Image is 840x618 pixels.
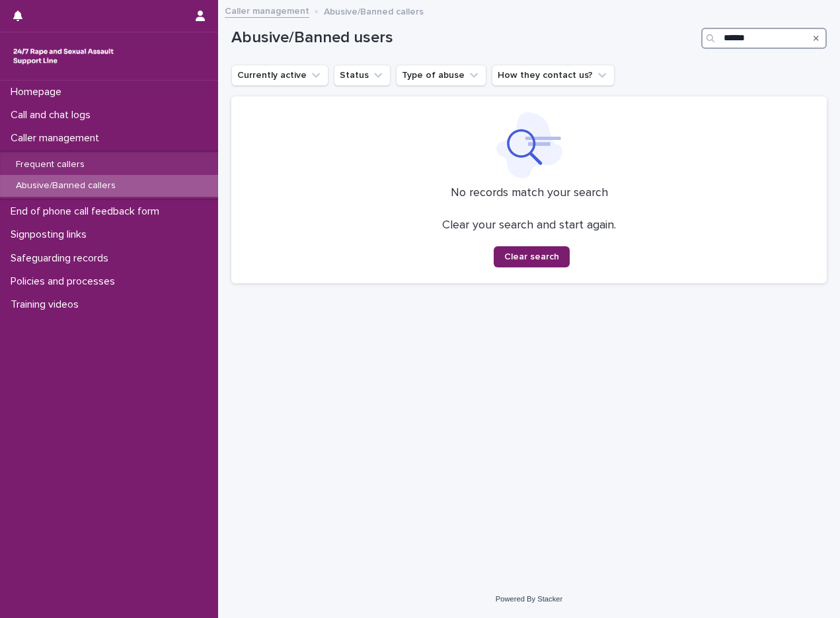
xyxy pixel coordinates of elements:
[225,3,309,18] a: Caller management
[496,595,562,603] a: Powered By Stacker
[5,109,101,121] p: Call and chat logs
[5,132,110,145] p: Caller management
[494,246,570,267] button: Clear search
[5,180,126,191] p: Abusive/Banned callers
[701,28,827,49] input: Search
[11,43,116,69] img: rhQMoQhaT3yELyF149Cw
[504,252,559,261] span: Clear search
[231,28,696,48] h1: Abusive/Banned users
[324,3,424,18] p: Abusive/Banned callers
[5,159,95,170] p: Frequent callers
[5,252,119,265] p: Safeguarding records
[442,219,616,233] p: Clear your search and start again.
[492,65,615,86] button: How they contact us?
[231,65,328,86] button: Currently active
[5,228,97,241] p: Signposting links
[334,65,391,86] button: Status
[5,205,170,218] p: End of phone call feedback form
[396,65,486,86] button: Type of abuse
[5,298,89,311] p: Training videos
[247,186,811,201] p: No records match your search
[5,86,72,98] p: Homepage
[5,275,126,288] p: Policies and processes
